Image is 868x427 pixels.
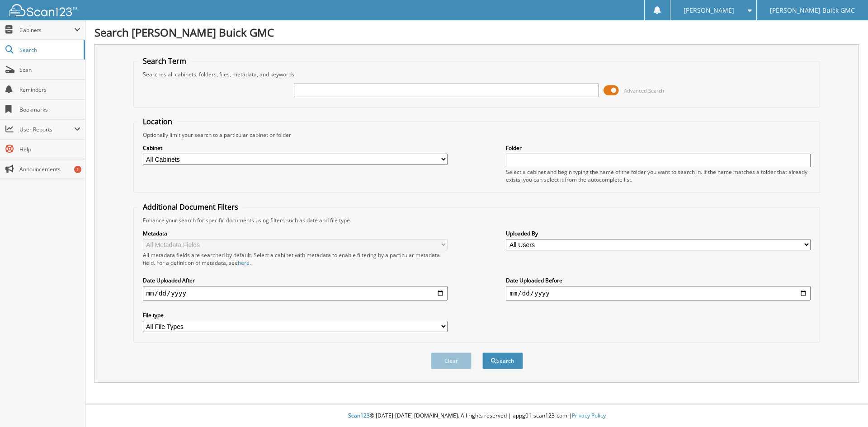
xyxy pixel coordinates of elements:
[19,165,80,173] span: Announcements
[506,277,811,284] label: Date Uploaded Before
[348,412,370,419] span: Scan123
[624,87,664,94] span: Advanced Search
[143,277,448,284] label: Date Uploaded After
[143,286,448,300] input: start
[138,202,243,212] legend: Additional Document Filters
[138,70,816,78] div: Searches all cabinets, folders, files, metadata, and keywords
[19,126,74,133] span: User Reports
[506,230,811,237] label: Uploaded By
[74,166,81,173] div: 1
[19,86,80,94] span: Reminders
[238,259,250,267] a: here
[19,106,80,113] span: Bookmarks
[431,352,472,369] button: Clear
[138,56,191,66] legend: Search Term
[143,311,448,319] label: File type
[506,286,811,300] input: end
[19,145,80,153] span: Help
[143,230,448,237] label: Metadata
[94,25,859,40] h1: Search [PERSON_NAME] Buick GMC
[19,66,80,74] span: Scan
[9,4,77,16] img: scan123-logo-white.svg
[138,131,816,139] div: Optionally limit your search to a particular cabinet or folder
[85,405,868,427] div: © [DATE]-[DATE] [DOMAIN_NAME]. All rights reserved | appg01-scan123-com |
[138,117,177,127] legend: Location
[506,144,811,152] label: Folder
[143,144,448,152] label: Cabinet
[143,251,448,267] div: All metadata fields are searched by default. Select a cabinet with metadata to enable filtering b...
[19,46,79,54] span: Search
[770,8,855,13] span: [PERSON_NAME] Buick GMC
[506,168,811,183] div: Select a cabinet and begin typing the name of the folder you want to search in. If the name match...
[482,352,523,369] button: Search
[572,412,606,419] a: Privacy Policy
[684,8,734,13] span: [PERSON_NAME]
[138,216,816,224] div: Enhance your search for specific documents using filters such as date and file type.
[19,26,74,34] span: Cabinets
